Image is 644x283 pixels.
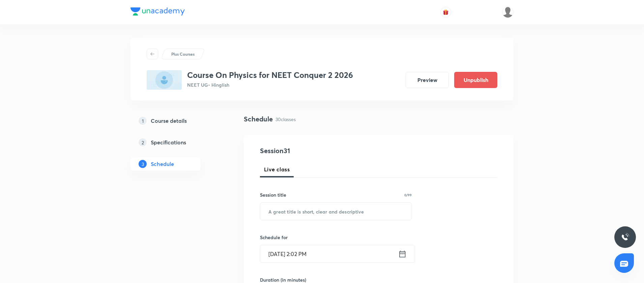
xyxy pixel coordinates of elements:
[147,70,182,90] img: AE552248-58D6-4A3D-BABF-144A08537405_plus.png
[443,9,449,15] img: avatar
[275,116,296,123] p: 30 classes
[260,234,412,241] h6: Schedule for
[130,7,185,17] a: Company Logo
[621,233,629,241] img: ttu
[260,203,411,220] input: A great title is short, clear and descriptive
[130,136,222,149] a: 2Specifications
[454,72,497,88] button: Unpublish
[151,117,187,125] h5: Course details
[187,70,353,80] h3: Course On Physics for NEET Conquer 2 2026
[139,138,147,146] p: 2
[139,160,147,168] p: 3
[244,114,273,124] h4: Schedule
[130,114,222,128] a: 1Course details
[406,72,449,88] button: Preview
[404,193,412,197] p: 0/99
[187,81,353,88] p: NEET UG • Hinglish
[130,7,185,16] img: Company Logo
[264,165,290,173] span: Live class
[260,146,383,156] h4: Session 31
[440,7,451,18] button: avatar
[151,138,186,146] h5: Specifications
[260,191,286,198] h6: Session title
[502,6,514,18] img: Huzaiff
[151,160,174,168] h5: Schedule
[171,51,195,57] p: Plus Courses
[139,117,147,125] p: 1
